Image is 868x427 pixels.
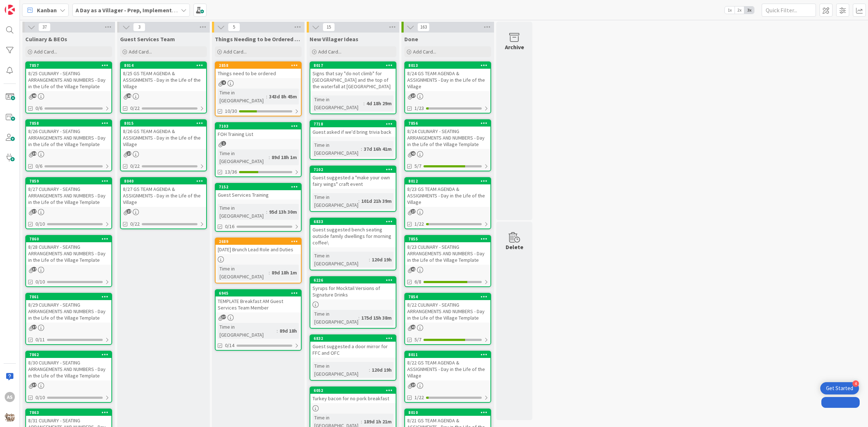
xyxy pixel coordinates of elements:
[826,385,853,392] div: Get Started
[216,190,301,200] div: Guest Services Training
[310,121,396,127] div: 7718
[405,178,490,207] div: 80128/23 GS TEAM AGENDA & ASSIGNMENTS - Day in the Life of the Village
[267,93,299,101] div: 343d 8h 45m
[408,410,490,415] div: 8010
[408,236,490,242] div: 7855
[359,314,393,322] div: 175d 15h 38m
[314,278,396,283] div: 6226
[26,120,111,127] div: 7858
[26,300,111,323] div: 8/29 CULINARY - SEATING ARRANGEMENTS AND NUMBERS - Day in the Life of the Village Template
[130,162,140,170] span: 0/22
[218,204,266,220] div: Time in [GEOGRAPHIC_DATA]
[314,336,396,341] div: 6832
[414,394,424,401] span: 1/22
[121,178,206,207] div: 80408/27 GS TEAM AGENDA & ASSIGNMENTS - Day in the Life of the Village
[318,48,341,55] span: Add Card...
[225,168,237,176] span: 13/36
[505,43,524,51] div: Archive
[405,178,490,184] div: 8012
[37,6,57,14] span: Kanban
[121,62,206,91] div: 80148/25 GS TEAM AGENDA & ASSIGNMENTS - Day in the Life of the Village
[218,149,269,165] div: Time in [GEOGRAPHIC_DATA]
[32,267,37,272] span: 37
[129,48,152,55] span: Add Card...
[219,63,301,68] div: 2858
[277,327,278,335] span: :
[314,63,396,68] div: 8017
[312,310,358,326] div: Time in [GEOGRAPHIC_DATA]
[310,335,396,358] div: 6832Guest suggested a door mirror for FFC and OFC
[310,218,396,247] div: 6833Guest suggested bench seating outside family dwellings for morning coffee\
[417,23,430,31] span: 163
[216,290,301,296] div: 6945
[215,61,302,116] a: 2858Things need to be orderedTime in [GEOGRAPHIC_DATA]:343d 8h 45m10/30
[121,120,206,149] div: 80158/26 GS TEAM AGENDA & ASSIGNMENTS - Day in the Life of the Village
[310,127,396,137] div: Guest asked if we'd bring trivia back
[370,256,393,264] div: 120d 19h
[32,93,37,98] span: 40
[362,145,393,153] div: 37d 16h 41m
[362,418,393,426] div: 189d 1h 21m
[405,294,490,300] div: 7854
[358,314,359,322] span: :
[25,235,112,287] a: 78608/28 CULINARY - SEATING ARRANGEMENTS AND NUMBERS - Day in the Life of the Village Template0/10
[29,236,111,242] div: 7860
[405,242,490,265] div: 8/23 CULINARY - SEATING ARRANGEMENTS AND NUMBERS - Day in the Life of the Village Template
[25,35,67,43] span: Culinary & BEOs
[216,62,301,78] div: 2858Things need to be ordered
[219,291,301,296] div: 6945
[312,193,358,209] div: Time in [GEOGRAPHIC_DATA]
[405,62,490,91] div: 80138/24 GS TEAM AGENDA & ASSIGNMENTS - Day in the Life of the Village
[225,223,234,230] span: 0/16
[121,178,206,184] div: 8040
[370,366,393,374] div: 120d 19h
[29,410,111,415] div: 7863
[216,184,301,200] div: 7152Guest Services Training
[405,351,490,380] div: 80118/22 GS TEAM AGENDA & ASSIGNMENTS - Day in the Life of the Village
[369,366,370,374] span: :
[35,104,42,112] span: 0/6
[411,209,416,214] span: 27
[26,62,111,69] div: 7857
[312,95,363,111] div: Time in [GEOGRAPHIC_DATA]
[121,120,206,127] div: 8015
[216,238,301,254] div: 2689[DATE] Brunch Lead Role and Duties
[127,151,131,156] span: 27
[405,351,490,358] div: 8011
[120,35,175,43] span: Guest Services Team
[408,121,490,126] div: 7856
[5,5,15,15] img: Visit kanbanzone.com
[34,48,57,55] span: Add Card...
[405,236,490,265] div: 78558/23 CULINARY - SEATING ARRANGEMENTS AND NUMBERS - Day in the Life of the Village Template
[266,208,267,216] span: :
[310,334,396,381] a: 6832Guest suggested a door mirror for FFC and OFCTime in [GEOGRAPHIC_DATA]:120d 19h
[219,184,301,189] div: 7152
[405,300,490,323] div: 8/22 CULINARY - SEATING ARRANGEMENTS AND NUMBERS - Day in the Life of the Village Template
[411,267,416,272] span: 42
[365,99,393,107] div: 4d 18h 29m
[25,177,112,229] a: 78598/27 CULINARY - SEATING ARRANGEMENTS AND NUMBERS - Day in the Life of the Village Template0/10
[310,35,358,43] span: New Villager Ideas
[26,62,111,91] div: 78578/25 CULINARY - SEATING ARRANGEMENTS AND NUMBERS - Day in the Life of the Village Template
[310,166,396,212] a: 7102Guest suggested a "make your own fairy wings" craft eventTime in [GEOGRAPHIC_DATA]:101d 21h 39m
[215,289,302,351] a: 6945TEMPLATE Breakfast AM Guest Services Team MemberTime in [GEOGRAPHIC_DATA]:89d 18h0/14
[404,351,491,403] a: 80118/22 GS TEAM AGENDA & ASSIGNMENTS - Day in the Life of the Village1/22
[405,69,490,91] div: 8/24 GS TEAM AGENDA & ASSIGNMENTS - Day in the Life of the Village
[310,61,396,114] a: 8017Signs that say "do not climb" for [GEOGRAPHIC_DATA] and the top of the waterfall at [GEOGRAPH...
[130,220,140,228] span: 0/22
[216,69,301,78] div: Things need to be ordered
[25,351,112,403] a: 78628/30 CULINARY - SEATING ARRANGEMENTS AND NUMBERS - Day in the Life of the Village Template0/10
[269,269,270,277] span: :
[310,342,396,358] div: Guest suggested a door mirror for FFC and OFC
[38,23,51,31] span: 37
[269,153,270,161] span: :
[26,242,111,265] div: 8/28 CULINARY - SEATING ARRANGEMENTS AND NUMBERS - Day in the Life of the Village Template
[310,387,396,403] div: 6052Turkey bacon for no pork breakfast
[218,323,277,339] div: Time in [GEOGRAPHIC_DATA]
[32,151,37,156] span: 39
[26,358,111,380] div: 8/30 CULINARY - SEATING ARRANGEMENTS AND NUMBERS - Day in the Life of the Village Template
[361,145,362,153] span: :
[267,208,299,216] div: 95d 13h 30m
[121,62,206,69] div: 8014
[120,177,207,229] a: 80408/27 GS TEAM AGENDA & ASSIGNMENTS - Day in the Life of the Village0/22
